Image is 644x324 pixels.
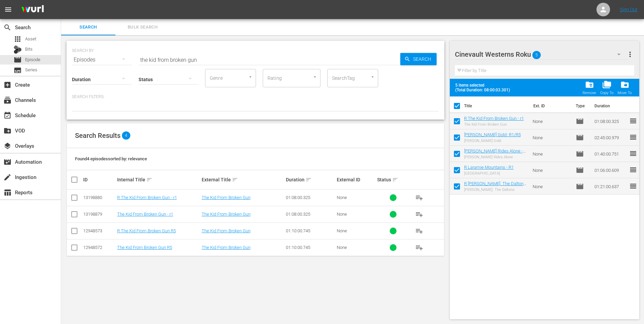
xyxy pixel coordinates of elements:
[530,162,573,178] td: None
[392,177,398,183] span: sort
[286,212,334,217] div: 01:08:00.325
[75,156,147,161] span: Found 4 episodes sorted by: relevance
[3,23,12,32] span: Search
[602,80,611,89] span: folder_copy
[306,177,312,183] span: sort
[576,182,584,191] span: Episode
[581,78,598,97] button: Remove
[615,78,634,97] button: Move To
[464,116,524,121] a: R The Kid From Broken Gun - r1
[618,91,632,95] div: Move To
[629,166,637,174] span: reorder
[585,80,594,89] span: folder_delete
[202,228,251,233] a: The Kid From Broken Gun
[119,23,166,31] span: Bulk Search
[411,223,427,239] button: playlist_add
[25,67,37,73] span: Series
[72,94,439,100] p: Search Filters:
[592,113,629,129] td: 01:08:00.325
[464,96,529,115] th: Title
[312,74,318,80] button: Open
[72,50,132,69] div: Episodes
[83,245,115,250] div: 12948572
[572,96,590,115] th: Type
[455,45,627,64] div: Cinevault Westerns Roku
[14,56,22,64] span: Episode
[3,81,12,89] span: Create
[3,158,12,166] span: Automation
[75,131,121,140] span: Search Results
[530,113,573,129] td: None
[626,46,634,62] button: more_vert
[629,133,637,141] span: reorder
[25,56,40,63] span: Episode
[464,148,526,159] a: [PERSON_NAME] Rides Alone - R5
[629,149,637,158] span: reorder
[629,182,637,190] span: reorder
[410,53,437,65] span: Search
[615,78,634,97] span: Move Item To Workspace
[620,7,638,12] a: Sign Out
[455,88,513,92] span: (Total Duration: 08:00:03.301)
[16,2,49,18] img: ans4CAIJ8jUAAAAAAAAAAAAAAAAAAAAAAAAgQb4GAAAAAAAAAAAAAAAAAAAAAAAAJMjXAAAAAAAAAAAAAAAAAAAAAAAAgAT5G...
[620,80,629,89] span: drive_file_move
[600,91,613,95] div: Copy To
[202,212,251,217] a: The Kid From Broken Gun
[337,212,375,217] div: None
[598,78,615,97] button: Copy To
[464,181,526,191] a: R [PERSON_NAME]. The Daltons - R1
[581,78,598,97] span: Remove Item From Workspace
[337,177,375,182] div: External ID
[590,96,631,115] th: Duration
[3,142,12,150] span: Overlays
[464,122,524,127] div: The Kid From Broken Gun
[415,210,423,218] span: playlist_add
[629,117,637,125] span: reorder
[377,176,409,184] div: Status
[455,83,513,88] span: 5 items selected
[626,50,634,58] span: more_vert
[286,245,334,250] div: 01:10:00.745
[598,78,615,97] span: Copy Item To Workspace
[14,66,22,74] span: Series
[464,139,521,143] div: [PERSON_NAME] Gold
[83,177,115,182] div: ID
[117,228,176,233] a: R The Kid From Broken Gun R5
[117,245,172,250] a: The Kid From Broken Gun R5
[530,129,573,146] td: None
[146,177,152,183] span: sort
[400,53,437,65] button: Search
[117,212,173,217] a: The Kid From Broken Gun - r1
[415,244,423,252] span: playlist_add
[202,195,251,200] a: The Kid From Broken Gun
[576,166,584,174] span: Episode
[530,146,573,162] td: None
[14,35,22,43] span: Asset
[286,195,334,200] div: 01:08:00.325
[202,245,251,250] a: The Kid From Broken Gun
[411,239,427,256] button: playlist_add
[25,36,36,42] span: Asset
[202,176,284,184] div: External Title
[232,177,238,183] span: sort
[3,111,12,120] span: event_available
[83,228,115,233] div: 12948573
[411,206,427,222] button: playlist_add
[576,117,584,125] span: Episode
[65,23,111,31] span: Search
[411,190,427,206] button: playlist_add
[3,96,12,104] span: Channels
[464,155,528,159] div: [PERSON_NAME] Rides Alone
[415,194,423,202] span: playlist_add
[592,146,629,162] td: 01:40:00.751
[14,46,22,54] div: Bits
[3,173,12,181] span: Ingestion
[415,227,423,235] span: playlist_add
[530,178,573,195] td: None
[592,129,629,146] td: 02:45:00.979
[464,165,514,170] a: R Laramie Mountains - R1
[576,150,584,158] span: Episode
[576,133,584,142] span: Episode
[122,131,130,140] span: 4
[247,74,254,80] button: Open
